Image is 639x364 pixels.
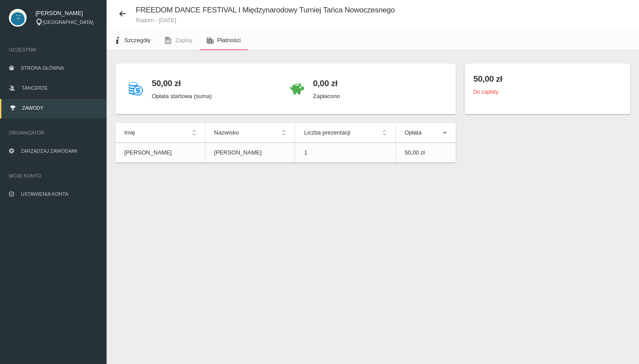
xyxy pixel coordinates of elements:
th: Opłata [395,123,456,143]
span: Zawody [22,105,43,111]
h4: 50,00 zł [152,77,212,90]
td: [PERSON_NAME] [115,143,205,163]
a: Zapisy [158,31,199,50]
td: 50,00 zł [395,143,456,163]
span: Moje konto [9,171,98,180]
span: Tancerze [22,85,47,91]
span: Organizator [9,128,98,137]
th: Imię [115,123,205,143]
h4: 0,00 zł [313,77,340,90]
h4: 50,00 zł [473,72,621,85]
a: Płatności [200,31,248,50]
th: Nazwisko [205,123,295,143]
span: FREEDOM DANCE FESTIVAL I Międzynarodowy Turniej Tańca Nowoczesnego [136,6,395,14]
p: Zapłacono [313,92,340,101]
span: Płatności [217,37,241,44]
th: Liczba prezentacji [295,123,395,143]
span: Zarządzaj zawodami [21,148,77,154]
td: 1 [295,143,395,163]
span: Ustawienia konta [21,191,68,197]
span: Zapisy [175,37,192,44]
small: Do zapłaty [473,89,498,95]
span: [PERSON_NAME] [35,9,98,18]
span: Strona główna [21,65,64,71]
span: Uczestnik [9,45,98,54]
div: [GEOGRAPHIC_DATA] [35,19,98,26]
img: svg [9,9,27,27]
small: Radom - [DATE] [136,17,395,23]
a: Szczegóły [106,31,158,50]
td: [PERSON_NAME] [205,143,295,163]
p: Opłata startowa (suma) [152,92,212,101]
span: Szczegóły [124,37,150,44]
